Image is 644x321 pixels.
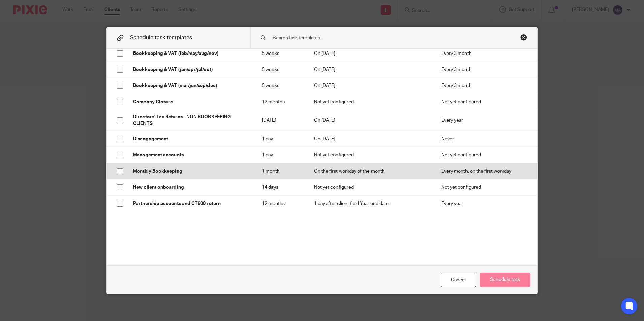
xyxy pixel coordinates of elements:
[314,152,427,158] p: Not yet configured
[262,168,300,175] p: 1 month
[314,184,427,191] p: Not yet configured
[520,34,527,41] div: Close this dialog window
[262,184,300,191] p: 14 days
[133,152,249,158] p: Management accounts
[133,136,249,142] p: Disengagement
[314,82,427,89] p: On [DATE]
[133,66,249,73] p: Bookkeeping & VAT (jan/apr/jul/oct)
[314,50,427,57] p: On [DATE]
[441,136,527,142] p: Never
[262,117,300,124] p: [DATE]
[133,114,249,128] p: Directors' Tax Returns - NON BOOKKEEPING CLIENTS
[314,66,427,73] p: On [DATE]
[133,168,249,175] p: Monthly Bookkeeping
[262,136,300,142] p: 1 day
[262,50,300,57] p: 5 weeks
[262,152,300,158] p: 1 day
[314,200,427,207] p: 1 day after client field Year end date
[133,82,249,89] p: Bookkeeping & VAT (mar/jun/sep/dec)
[133,184,249,191] p: New client onboarding
[441,50,527,57] p: Every 3 month
[262,99,300,105] p: 12 months
[441,273,476,287] div: Cancel
[262,66,300,73] p: 5 weeks
[314,136,427,142] p: On [DATE]
[133,200,249,207] p: Partnership accounts and CT600 return
[441,117,527,124] p: Every year
[441,82,527,89] p: Every 3 month
[262,200,300,207] p: 12 months
[133,50,249,57] p: Bookkeeping & VAT (feb/may/aug/nov)
[441,200,527,207] p: Every year
[272,34,494,42] input: Search task templates...
[314,117,427,124] p: On [DATE]
[441,184,527,191] p: Not yet configured
[441,152,527,158] p: Not yet configured
[441,99,527,105] p: Not yet configured
[480,273,530,287] button: Schedule task
[441,168,527,175] p: Every month, on the first workday
[262,82,300,89] p: 5 weeks
[314,99,427,105] p: Not yet configured
[130,35,192,40] span: Schedule task templates
[441,66,527,73] p: Every 3 month
[133,99,249,105] p: Company Closure
[314,168,427,175] p: On the first workday of the month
